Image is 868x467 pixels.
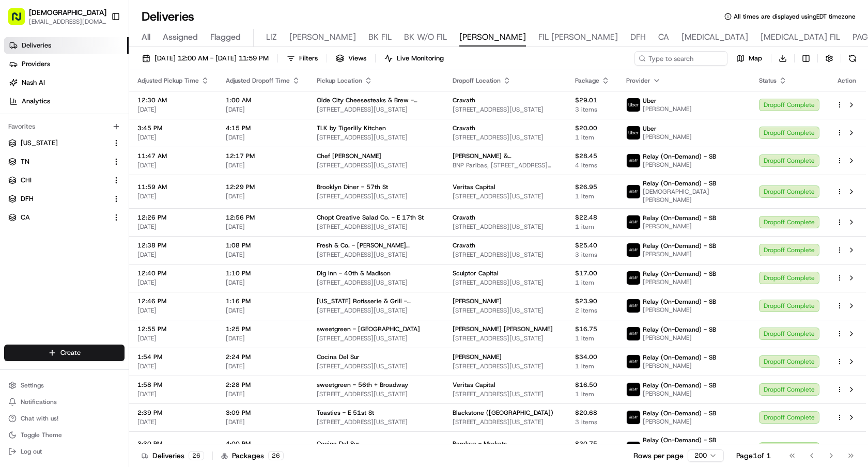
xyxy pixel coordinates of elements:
span: Views [348,54,366,63]
span: [DATE] [226,251,300,259]
span: Olde City Cheesesteaks & Brew - [PERSON_NAME] [317,96,436,104]
button: [EMAIL_ADDRESS][DOMAIN_NAME] [29,18,106,26]
span: PAG [853,31,868,43]
span: 1:16 PM [226,297,300,305]
span: 12:55 PM [137,325,209,333]
span: [PERSON_NAME] [453,297,502,305]
span: 4 items [575,161,610,169]
button: [DATE] 12:00 AM - [DATE] 11:59 PM [137,51,273,66]
span: Relay (On-Demand) - SB [643,214,716,222]
span: Blackstone ([GEOGRAPHIC_DATA]) [453,409,553,417]
span: [DATE] [226,192,300,200]
span: Cocina Del Sur [317,440,360,448]
img: uber-new-logo.jpeg [627,98,640,112]
span: [STREET_ADDRESS][US_STATE] [317,362,436,370]
span: 2:28 PM [226,381,300,389]
span: [US_STATE] Rotisserie & Grill - [GEOGRAPHIC_DATA] [317,297,436,305]
button: Create [4,345,125,361]
span: 4:00 PM [226,440,300,448]
span: [STREET_ADDRESS][US_STATE] [317,278,436,287]
span: [PERSON_NAME] [289,31,356,43]
img: relay_logo_black.png [627,271,640,285]
span: [PERSON_NAME] [643,222,716,230]
span: 12:29 PM [226,183,300,191]
span: $26.95 [575,183,610,191]
span: Adjusted Pickup Time [137,76,199,85]
span: 12:40 PM [137,269,209,277]
span: [DATE] [226,362,300,370]
span: [DEMOGRAPHIC_DATA] [29,7,106,18]
span: 1:58 PM [137,381,209,389]
span: [STREET_ADDRESS][US_STATE] [453,251,559,259]
span: 3 items [575,418,610,426]
span: [DATE] [226,223,300,231]
span: TLK by Tigerlily Kitchen [317,124,386,132]
button: Views [331,51,371,66]
button: Toggle Theme [4,428,125,442]
button: Map [732,51,767,66]
span: [PERSON_NAME] [643,250,716,258]
span: sweetgreen - [GEOGRAPHIC_DATA] [317,325,420,333]
button: Chat with us! [4,411,125,426]
a: Deliveries [4,37,129,54]
span: Relay (On-Demand) - SB [643,409,716,417]
img: relay_logo_black.png [627,383,640,396]
span: 1:25 PM [226,325,300,333]
span: [STREET_ADDRESS][US_STATE] [317,105,436,114]
button: Live Monitoring [380,51,448,66]
span: $22.48 [575,213,610,222]
span: [STREET_ADDRESS][US_STATE] [453,418,559,426]
span: [STREET_ADDRESS][US_STATE] [317,390,436,398]
span: Relay (On-Demand) - SB [643,325,716,334]
span: [DATE] [137,334,209,343]
button: [US_STATE] [4,135,125,151]
span: [DEMOGRAPHIC_DATA][PERSON_NAME] [643,188,742,204]
span: DFH [21,194,34,204]
span: $16.75 [575,325,610,333]
button: [DEMOGRAPHIC_DATA][EMAIL_ADDRESS][DOMAIN_NAME] [4,4,107,29]
span: [STREET_ADDRESS][US_STATE] [317,192,436,200]
span: [DATE] [226,105,300,114]
span: 1 item [575,278,610,287]
span: [PERSON_NAME] [643,133,692,141]
span: Filters [299,54,318,63]
span: Status [759,76,777,85]
span: 11:47 AM [137,152,209,160]
span: [MEDICAL_DATA] [681,31,748,43]
span: Relay (On-Demand) - SB [643,270,716,278]
span: 3:45 PM [137,124,209,132]
span: 12:26 PM [137,213,209,222]
span: [PERSON_NAME] [643,161,716,169]
span: [STREET_ADDRESS][US_STATE] [453,133,559,142]
span: 3:30 PM [137,440,209,448]
div: 26 [268,451,284,460]
span: Nash AI [22,78,45,87]
span: Cravath [453,124,475,132]
span: [DATE] 12:00 AM - [DATE] 11:59 PM [154,54,269,63]
button: DFH [4,191,125,207]
span: [DATE] [137,306,209,315]
a: Nash AI [4,74,129,91]
div: Deliveries [142,450,204,461]
span: Dig Inn - 40th & Madison [317,269,391,277]
span: 1 item [575,362,610,370]
button: Settings [4,378,125,393]
span: [DATE] [137,390,209,398]
span: Toasties - E 51st St [317,409,374,417]
img: relay_logo_black.png [627,411,640,424]
div: 26 [189,451,204,460]
button: Refresh [845,51,860,66]
span: [STREET_ADDRESS][US_STATE] [317,306,436,315]
span: Uber [643,97,657,105]
span: 1 item [575,334,610,343]
span: Settings [21,381,44,390]
span: Dropoff Location [453,76,501,85]
span: BK W/O FIL [404,31,447,43]
span: CA [658,31,669,43]
img: relay_logo_black.png [627,355,640,368]
span: $34.00 [575,353,610,361]
span: [STREET_ADDRESS][US_STATE] [453,362,559,370]
span: [DATE] [137,251,209,259]
span: Toggle Theme [21,431,62,439]
span: Package [575,76,599,85]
